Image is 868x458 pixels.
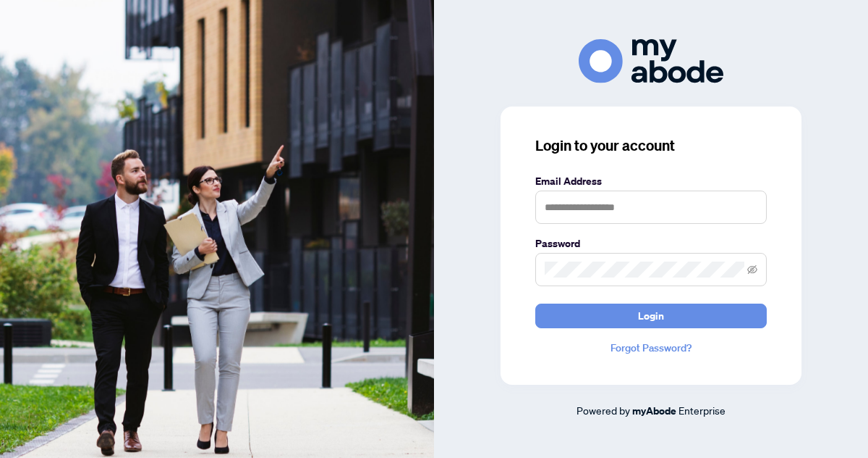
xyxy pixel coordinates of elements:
[576,404,630,417] span: Powered by
[535,136,767,156] h3: Login to your account
[638,304,664,328] span: Login
[535,304,767,328] button: Login
[535,236,767,251] label: Password
[535,173,767,189] label: Email Address
[747,265,757,275] span: eye-invisible
[535,340,767,356] a: Forgot Password?
[632,403,676,419] a: myAbode
[579,39,723,83] img: ma-logo
[678,404,726,417] span: Enterprise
